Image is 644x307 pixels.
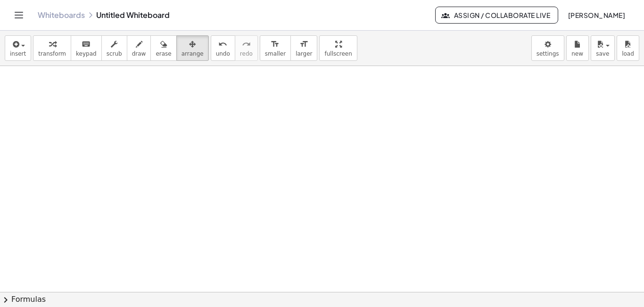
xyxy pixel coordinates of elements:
button: new [566,35,589,61]
button: undoundo [211,35,235,61]
span: arrange [182,50,204,57]
span: smaller [265,50,286,57]
span: transform [38,50,66,57]
span: draw [132,50,146,57]
span: scrub [107,50,122,57]
span: larger [296,50,312,57]
button: erase [150,35,176,61]
button: Assign / Collaborate Live [435,7,558,24]
button: keyboardkeypad [71,35,102,61]
button: scrub [101,35,127,61]
i: undo [218,39,227,50]
span: erase [156,50,171,57]
button: format_sizelarger [290,35,317,61]
span: Assign / Collaborate Live [443,11,550,19]
i: format_size [299,39,308,50]
span: save [596,50,609,57]
span: settings [537,50,559,57]
button: transform [33,35,71,61]
button: arrange [176,35,209,61]
button: fullscreen [319,35,357,61]
i: keyboard [82,39,91,50]
span: insert [10,50,26,57]
i: format_size [271,39,280,50]
span: new [571,50,583,57]
button: load [617,35,639,61]
button: Toggle navigation [11,8,26,23]
i: redo [242,39,251,50]
a: Whiteboards [38,10,85,20]
button: save [591,35,615,61]
span: keypad [76,50,97,57]
span: fullscreen [324,50,352,57]
button: format_sizesmaller [260,35,291,61]
span: [PERSON_NAME] [568,11,625,19]
span: undo [216,50,230,57]
span: load [622,50,634,57]
button: draw [127,35,151,61]
button: settings [531,35,564,61]
span: redo [240,50,253,57]
button: [PERSON_NAME] [560,7,633,24]
button: insert [5,35,31,61]
button: redoredo [235,35,258,61]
